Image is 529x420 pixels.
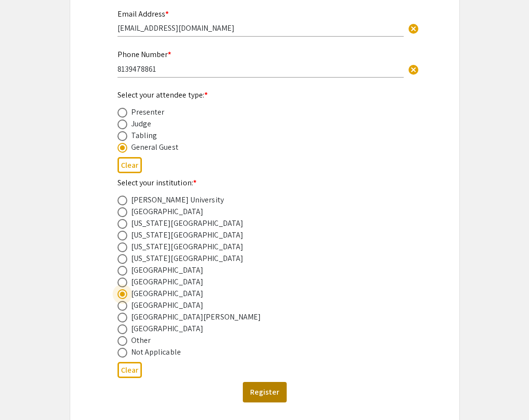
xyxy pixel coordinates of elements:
input: Type Here [118,64,404,74]
span: cancel [408,64,419,76]
div: Not Applicable [131,346,181,358]
mat-label: Email Address [118,9,169,19]
iframe: Chat [7,376,41,413]
mat-label: Phone Number [118,49,171,60]
div: [US_STATE][GEOGRAPHIC_DATA] [131,218,244,229]
div: Judge [131,118,152,130]
div: [GEOGRAPHIC_DATA] [131,323,204,335]
div: [US_STATE][GEOGRAPHIC_DATA] [131,241,244,253]
input: Type Here [118,23,404,33]
mat-label: Select your attendee type: [118,90,208,100]
div: Tabling [131,130,157,141]
div: Other [131,335,151,346]
div: [US_STATE][GEOGRAPHIC_DATA] [131,253,244,264]
div: [GEOGRAPHIC_DATA] [131,276,204,288]
button: Register [243,382,287,402]
mat-label: Select your institution: [118,178,197,188]
button: Clear [404,19,423,38]
div: [GEOGRAPHIC_DATA] [131,300,204,311]
div: [GEOGRAPHIC_DATA] [131,264,204,276]
button: Clear [118,157,142,173]
span: cancel [408,23,419,35]
div: [US_STATE][GEOGRAPHIC_DATA] [131,229,244,241]
button: Clear [118,362,142,378]
div: [PERSON_NAME] University [131,194,224,206]
button: Clear [404,60,423,79]
div: [GEOGRAPHIC_DATA] [131,206,204,218]
div: General Guest [131,141,178,153]
div: Presenter [131,106,165,118]
div: [GEOGRAPHIC_DATA][PERSON_NAME] [131,311,261,323]
div: [GEOGRAPHIC_DATA] [131,288,204,300]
